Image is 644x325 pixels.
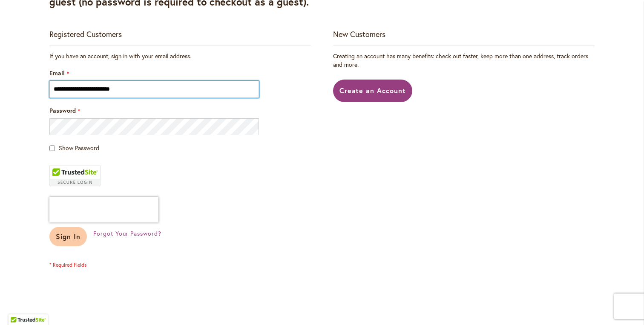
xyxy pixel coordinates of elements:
[333,52,595,69] p: Creating an account has many benefits: check out faster, keep more than one address, track orders...
[339,86,406,95] span: Create an Account
[49,52,311,60] div: If you have an account, sign in with your email address.
[333,29,385,39] strong: New Customers
[6,295,30,319] iframe: Launch Accessibility Center
[49,106,76,114] span: Password
[333,80,413,102] a: Create an Account
[93,229,161,237] span: Forgot Your Password?
[59,144,99,152] span: Show Password
[49,197,158,222] iframe: reCAPTCHA
[93,229,161,238] a: Forgot Your Password?
[49,69,65,77] span: Email
[56,232,80,241] span: Sign In
[49,29,122,39] strong: Registered Customers
[49,227,87,246] button: Sign In
[49,165,101,186] div: TrustedSite Certified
